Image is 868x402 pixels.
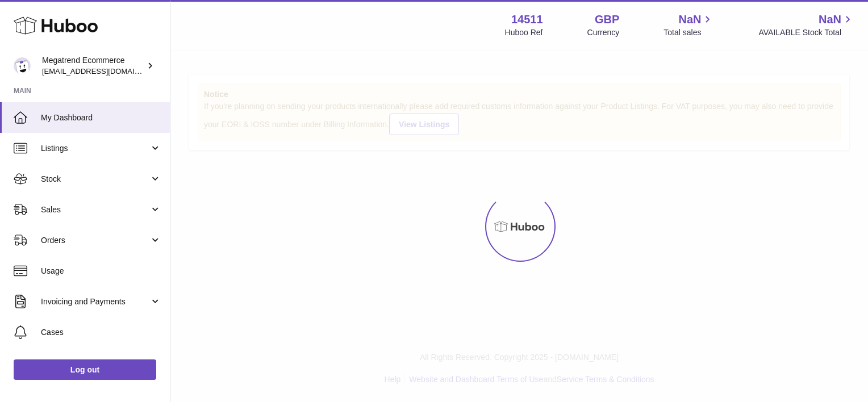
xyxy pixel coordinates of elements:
a: Log out [14,359,156,380]
span: Total sales [663,27,714,38]
img: megatrend.ecommerce@proton.me [14,57,31,74]
span: NaN [819,12,841,27]
span: Cases [41,327,161,338]
strong: GBP [595,12,619,27]
strong: 14511 [511,12,543,27]
span: Invoicing and Payments [41,296,149,307]
div: Huboo Ref [505,27,543,38]
div: Megatrend Ecommerce [42,55,144,77]
span: Orders [41,235,149,246]
span: Usage [41,266,161,277]
div: Currency [587,27,620,38]
span: Stock [41,174,149,185]
span: Sales [41,204,149,215]
span: NaN [678,12,701,27]
a: NaN AVAILABLE Stock Total [758,12,854,38]
span: [EMAIL_ADDRESS][DOMAIN_NAME] [42,66,167,76]
span: Listings [41,143,149,154]
span: My Dashboard [41,112,161,123]
span: AVAILABLE Stock Total [758,27,854,38]
a: NaN Total sales [663,12,714,38]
